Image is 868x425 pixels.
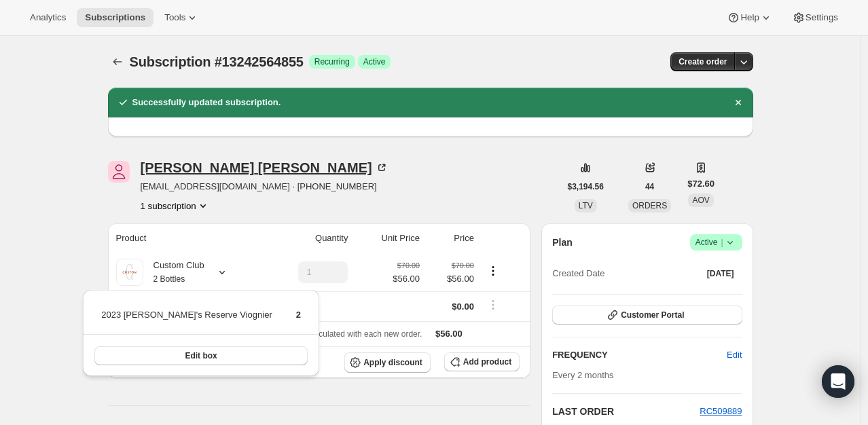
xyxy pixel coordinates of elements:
button: $3,194.56 [560,177,612,196]
span: Apply discount [363,357,422,368]
h2: Plan [552,236,573,249]
span: $72.60 [687,177,715,191]
span: Tools [164,12,185,23]
span: [EMAIL_ADDRESS][DOMAIN_NAME] · [PHONE_NUMBER] [141,180,388,193]
span: [DATE] [707,268,734,279]
button: Edit box [94,346,308,365]
h2: FREQUENCY [552,348,727,362]
span: Edit [727,348,742,362]
span: Active [695,236,737,249]
button: [DATE] [699,264,742,283]
th: Product [108,223,264,253]
span: Add product [463,356,511,367]
span: ORDERS [632,201,667,210]
th: Quantity [263,223,352,253]
button: Analytics [22,8,74,27]
button: Settings [784,8,846,27]
a: RC509889 [700,406,742,416]
button: Product actions [141,199,210,212]
button: Dismiss notification [729,93,748,112]
span: Edit box [185,350,217,361]
span: $3,194.56 [568,181,604,192]
span: LTV [579,201,593,210]
th: Price [424,223,478,253]
button: Shipping actions [482,297,504,312]
span: AOV [692,196,709,205]
small: $70.00 [397,261,420,270]
button: Edit [719,344,750,366]
span: 44 [645,181,654,192]
span: Create order [679,56,727,67]
span: Subscriptions [85,12,145,23]
span: Settings [806,12,838,23]
span: Every 2 months [552,370,613,380]
span: | [721,237,723,248]
div: [PERSON_NAME] [PERSON_NAME] [141,161,388,174]
small: $70.00 [452,261,474,270]
span: Active [363,56,386,67]
span: Customer Portal [621,310,684,320]
td: 2023 [PERSON_NAME]'s Reserve Viognier [101,308,273,333]
span: Subscription #13242564855 [130,54,304,69]
span: Recurring [314,56,350,67]
div: Open Intercom Messenger [822,365,854,398]
button: Product actions [482,263,504,278]
span: $56.00 [435,329,463,339]
button: Create order [670,52,735,71]
button: Help [719,8,780,27]
span: Created Date [552,267,604,280]
span: Analytics [30,12,66,23]
div: Custom Club [143,259,204,286]
span: Help [740,12,759,23]
th: Unit Price [352,223,424,253]
button: RC509889 [700,405,742,418]
small: 2 Bottles [153,274,185,284]
button: Subscriptions [108,52,127,71]
button: Customer Portal [552,306,742,325]
img: product img [116,259,143,286]
h2: LAST ORDER [552,405,700,418]
span: 2 [296,310,301,320]
span: $0.00 [452,301,474,312]
button: 44 [637,177,662,196]
button: Tools [156,8,207,27]
span: Jennah Hasani Barnes Makalai [108,161,130,183]
span: $56.00 [393,272,420,286]
button: Add product [444,352,520,371]
h2: Successfully updated subscription. [132,96,281,109]
button: Apply discount [344,352,431,373]
button: Subscriptions [77,8,153,27]
span: $56.00 [428,272,474,286]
